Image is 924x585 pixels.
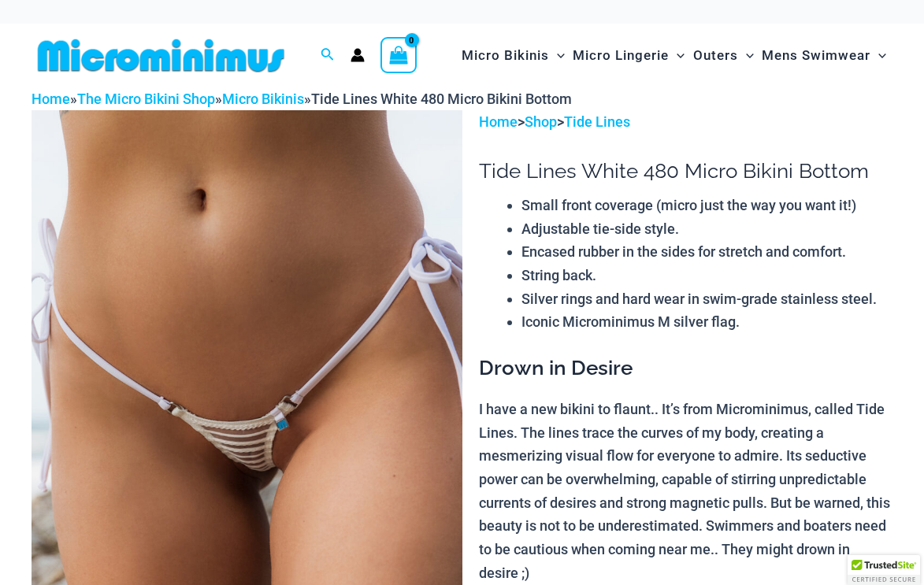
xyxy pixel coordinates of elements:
div: TrustedSite Certified [848,555,920,585]
a: Shop [525,113,557,130]
li: Small front coverage (micro just the way you want it!) [521,194,892,217]
span: Menu Toggle [870,35,886,76]
span: Menu Toggle [738,35,754,76]
a: Home [479,113,518,130]
span: Mens Swimwear [762,35,870,76]
li: Adjustable tie-side style. [521,217,892,241]
span: Micro Bikinis [462,35,549,76]
p: > > [479,110,892,134]
li: String back. [521,264,892,287]
a: Micro BikinisMenu ToggleMenu Toggle [458,31,569,80]
a: Tide Lines [564,113,630,130]
nav: Site Navigation [455,29,892,82]
a: Search icon link [321,46,335,65]
p: I have a new bikini to flaunt.. It’s from Microminimus, called Tide Lines. The lines trace the cu... [479,398,892,585]
span: Outers [693,35,738,76]
a: Micro Bikinis [222,91,304,107]
a: View Shopping Cart, empty [380,37,417,73]
a: Home [32,91,70,107]
span: Tide Lines White 480 Micro Bikini Bottom [311,91,572,107]
span: Menu Toggle [669,35,685,76]
a: Mens SwimwearMenu ToggleMenu Toggle [758,31,890,80]
a: Account icon link [351,48,365,62]
h1: Tide Lines White 480 Micro Bikini Bottom [479,159,892,183]
li: Silver rings and hard wear in swim-grade stainless steel. [521,287,892,311]
li: Iconic Microminimus M silver flag. [521,310,892,334]
a: Micro LingerieMenu ToggleMenu Toggle [569,31,688,80]
a: The Micro Bikini Shop [77,91,215,107]
span: » » » [32,91,572,107]
a: OutersMenu ToggleMenu Toggle [689,31,758,80]
img: MM SHOP LOGO FLAT [32,38,291,73]
h3: Drown in Desire [479,355,892,382]
li: Encased rubber in the sides for stretch and comfort. [521,240,892,264]
span: Micro Lingerie [573,35,669,76]
span: Menu Toggle [549,35,565,76]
